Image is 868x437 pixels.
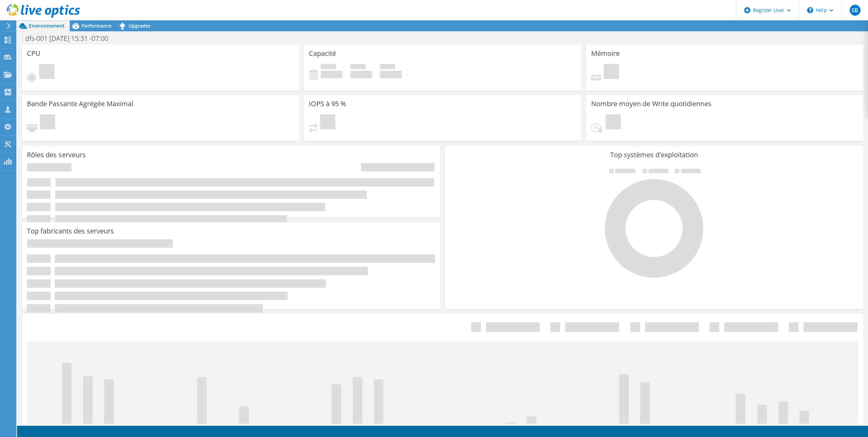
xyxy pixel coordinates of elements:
[309,100,346,108] h3: IOPS à 95 %
[850,5,861,16] span: SB
[321,71,343,78] h4: 0 Gio
[605,114,621,131] span: En attente
[321,64,336,71] span: Utilisé
[450,151,858,159] h3: Top systèmes d'exploitation
[40,114,55,131] span: En attente
[29,22,65,29] span: Environnement
[27,227,114,235] h3: Top fabricants des serveurs
[27,100,133,108] h3: Bande Passante Agrégée Maximal
[27,151,86,159] h3: Rôles des serveurs
[129,22,151,29] span: Upgrades
[22,35,119,42] h1: dfs-001 [DATE] 15:31 -07:00
[591,100,712,108] h3: Nombre moyen de Write quotidiennes
[27,50,40,57] h3: CPU
[350,71,372,78] h4: 0 Gio
[309,50,336,57] h3: Capacité
[350,64,366,71] span: Espace libre
[380,71,402,78] h4: 0 Gio
[320,114,335,131] span: En attente
[591,50,620,57] h3: Mémoire
[807,7,813,13] svg: \n
[39,64,54,81] span: En attente
[604,64,619,81] span: En attente
[82,22,112,29] span: Performance
[380,64,395,71] span: Total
